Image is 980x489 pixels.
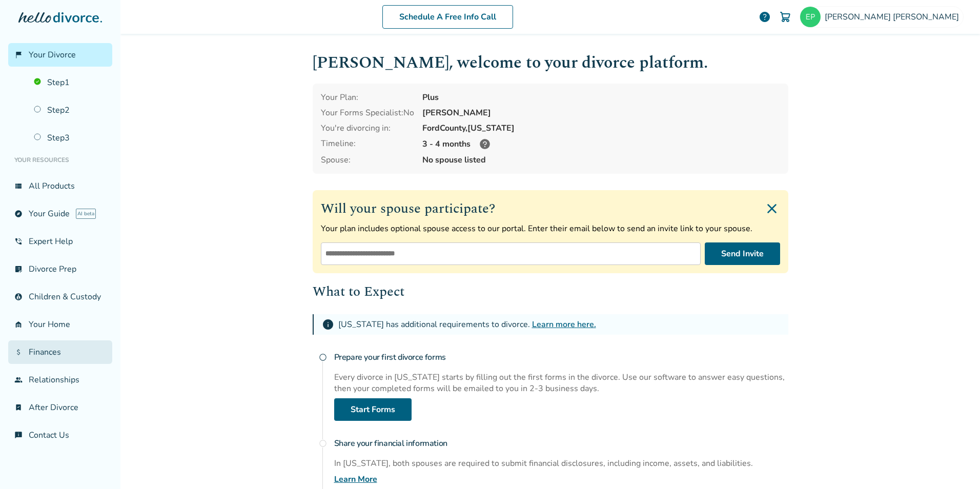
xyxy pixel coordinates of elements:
[14,431,23,439] span: chat_info
[313,50,788,75] h1: [PERSON_NAME] , welcome to your divorce platform.
[28,98,112,122] a: Step2
[422,107,780,118] div: [PERSON_NAME]
[321,123,414,134] div: You're divorcing in:
[422,154,780,166] span: No spouse listed
[532,319,596,330] a: Learn more here.
[14,265,23,273] span: list_alt_check
[14,210,23,218] span: explore
[422,123,780,134] div: Ford County, [US_STATE]
[14,348,23,356] span: attach_money
[76,209,96,219] span: AI beta
[334,398,412,421] a: Start Forms
[334,372,788,394] div: Every divorce in [US_STATE] starts by filling out the first forms in the divorce. Use our softwar...
[422,138,780,150] div: 3 - 4 months
[334,473,377,485] a: Learn More
[759,11,771,23] a: help
[313,281,788,302] h2: What to Expect
[334,347,788,368] h4: Prepare your first divorce forms
[14,237,23,246] span: phone_in_talk
[28,126,112,150] a: Step3
[8,43,112,67] a: flag_2Your Divorce
[8,202,112,226] a: exploreYour GuideAI beta
[8,368,112,392] a: groupRelationships
[322,318,334,331] span: info
[8,340,112,364] a: attach_moneyFinances
[14,403,23,412] span: bookmark_check
[28,71,112,94] a: Step1
[29,49,76,60] span: Your Divorce
[321,107,414,118] div: Your Forms Specialist: No
[929,440,980,489] iframe: Chat Widget
[334,458,788,469] div: In [US_STATE], both spouses are required to submit financial disclosures, including income, asset...
[8,423,112,447] a: chat_infoContact Us
[321,198,780,219] h2: Will your spouse participate?
[14,51,23,59] span: flag_2
[14,182,23,190] span: view_list
[321,154,414,166] span: Spouse:
[14,376,23,384] span: group
[825,11,963,23] span: [PERSON_NAME] [PERSON_NAME]
[422,92,780,103] div: Plus
[8,150,112,170] li: Your Resources
[8,396,112,419] a: bookmark_checkAfter Divorce
[319,353,327,361] span: radio_button_unchecked
[779,11,791,23] img: Cart
[800,7,821,27] img: peric8882@gmail.com
[14,293,23,301] span: account_child
[321,138,414,150] div: Timeline:
[705,242,780,265] button: Send Invite
[764,200,780,217] img: Close invite form
[8,174,112,198] a: view_listAll Products
[8,285,112,309] a: account_childChildren & Custody
[8,257,112,281] a: list_alt_checkDivorce Prep
[321,223,780,234] p: Your plan includes optional spouse access to our portal. Enter their email below to send an invit...
[8,313,112,336] a: garage_homeYour Home
[382,5,513,29] a: Schedule A Free Info Call
[14,320,23,329] span: garage_home
[8,230,112,253] a: phone_in_talkExpert Help
[338,319,596,330] div: [US_STATE] has additional requirements to divorce.
[321,92,414,103] div: Your Plan:
[334,433,788,454] h4: Share your financial information
[319,439,327,447] span: radio_button_unchecked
